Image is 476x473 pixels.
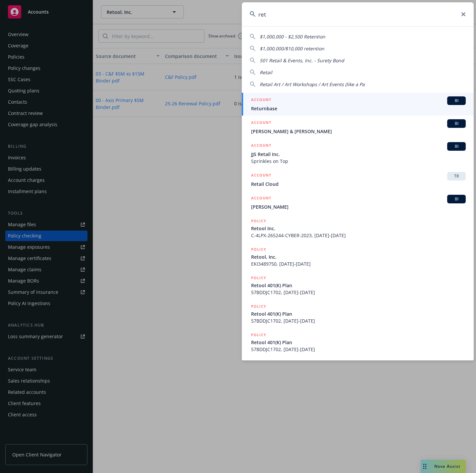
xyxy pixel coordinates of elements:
[450,143,463,149] span: BI
[260,57,344,64] span: 501 Retail & Events, Inc. - Surety Bond
[450,173,463,179] span: TR
[251,317,466,324] span: 57BDDJC1702, [DATE]-[DATE]
[251,260,466,267] span: EKI3489750, [DATE]-[DATE]
[251,181,466,187] span: Retail Cloud
[242,271,474,299] a: POLICYRetool 401(K) Plan57BDDJC1702, [DATE]-[DATE]
[251,119,271,127] h5: ACCOUNT
[251,346,466,353] span: 57BDDJC1702, [DATE]-[DATE]
[251,96,271,104] h5: ACCOUNT
[450,121,463,127] span: BI
[450,98,463,104] span: BI
[251,158,466,165] span: Sprinkles on Top
[251,339,466,346] span: Retool 401(K) Plan
[251,218,266,224] h5: POLICY
[260,45,324,52] span: $1,000,000/$10,000 retention
[260,81,365,87] span: Retail Art / Art Workshops / Art Events (like a Pa
[251,289,466,296] span: 57BDDJC1702, [DATE]-[DATE]
[260,33,325,40] span: $1,000,000 - $2,500 Retention
[251,246,266,253] h5: POLICY
[251,203,466,210] span: [PERSON_NAME]
[242,93,474,116] a: ACCOUNTBIReturnbase
[242,168,474,191] a: ACCOUNTTRRetail Cloud
[260,69,272,76] span: Retail
[251,195,271,203] h5: ACCOUNT
[251,303,266,310] h5: POLICY
[242,138,474,168] a: ACCOUNTBIJJS Retail Inc.Sprinkles on Top
[251,105,466,112] span: Returnbase
[251,128,466,135] span: [PERSON_NAME] & [PERSON_NAME]
[242,214,474,242] a: POLICYRetool Inc.C-4LPX-265244-CYBER-2023, [DATE]-[DATE]
[242,242,474,271] a: POLICYRetool, Inc.EKI3489750, [DATE]-[DATE]
[251,142,271,150] h5: ACCOUNT
[251,275,266,281] h5: POLICY
[251,253,466,260] span: Retool, Inc.
[251,310,466,317] span: Retool 401(K) Plan
[242,116,474,138] a: ACCOUNTBI[PERSON_NAME] & [PERSON_NAME]
[251,282,466,289] span: Retool 401(K) Plan
[242,299,474,328] a: POLICYRetool 401(K) Plan57BDDJC1702, [DATE]-[DATE]
[251,225,466,232] span: Retool Inc.
[251,232,466,239] span: C-4LPX-265244-CYBER-2023, [DATE]-[DATE]
[251,172,271,180] h5: ACCOUNT
[242,328,474,356] a: POLICYRetool 401(K) Plan57BDDJC1702, [DATE]-[DATE]
[242,2,474,26] input: Search...
[242,191,474,214] a: ACCOUNTBI[PERSON_NAME]
[251,332,266,338] h5: POLICY
[251,151,466,158] span: JJS Retail Inc.
[450,196,463,202] span: BI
